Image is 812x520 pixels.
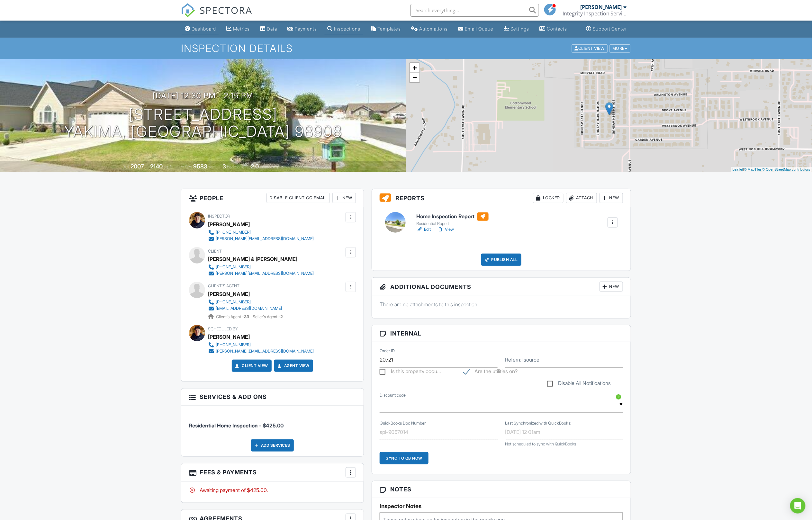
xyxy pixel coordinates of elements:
div: Inspections [334,26,360,31]
span: Not scheduled to sync with QuickBooks [505,442,576,446]
div: [PERSON_NAME] [208,220,250,229]
div: Disable Client CC Email [266,193,330,203]
div: New [332,193,356,203]
div: Dashboard [192,26,216,31]
span: sq. ft. [164,165,173,169]
a: [PERSON_NAME][EMAIL_ADDRESS][DOMAIN_NAME] [208,348,314,354]
span: Client's Agent [208,283,239,288]
a: Zoom out [410,73,420,82]
label: Disable All Notifications [547,380,611,388]
span: Client's Agent - [216,314,250,319]
a: [PHONE_NUMBER] [208,229,314,236]
div: [PHONE_NUMBER] [216,342,251,347]
div: [PERSON_NAME][EMAIL_ADDRESS][DOMAIN_NAME] [216,236,314,241]
a: Leaflet [733,167,743,171]
div: [PHONE_NUMBER] [216,230,251,235]
div: Awaiting payment of $425.00. [189,487,356,494]
strong: 33 [244,314,249,319]
div: New [600,282,623,292]
label: Is this property occupied? [380,368,441,376]
div: Data [267,26,277,31]
a: [PHONE_NUMBER] [208,299,282,305]
h3: Additional Documents [372,278,631,296]
div: Open Intercom Messenger [790,498,806,514]
span: bathrooms [260,165,278,169]
a: Payments [285,23,320,35]
span: Seller's Agent - [253,314,283,319]
a: Data [257,23,280,35]
div: Sync to QB Now [380,452,429,464]
div: 2.0 [251,163,259,170]
a: [PHONE_NUMBER] [208,264,314,270]
div: Templates [377,26,401,31]
label: Order ID [380,348,395,354]
div: Automations [419,26,448,31]
div: | [731,167,812,172]
h1: [STREET_ADDRESS] Yakima, [GEOGRAPHIC_DATA] 98908 [64,106,342,140]
a: [PHONE_NUMBER] [208,342,314,348]
input: Search everything... [411,4,539,17]
a: Contacts [537,23,570,35]
div: [PHONE_NUMBER] [216,300,251,305]
h3: Fees & Payments [181,463,364,482]
a: Home Inspection Report Residential Report [416,212,489,227]
a: Dashboard [182,23,219,35]
div: More [610,44,631,53]
a: View [437,226,454,233]
div: 9583 [194,163,208,170]
span: Built [123,165,130,169]
li: Service: Residential Home Inspection [189,410,356,434]
span: Scheduled By [208,327,238,331]
div: Attach [566,193,597,203]
a: Settings [501,23,532,35]
span: bedrooms [227,165,245,169]
a: [PERSON_NAME][EMAIL_ADDRESS][DOMAIN_NAME] [208,236,314,242]
a: Client View [571,46,609,50]
a: Client View [234,363,268,369]
div: Publish All [481,254,521,266]
h3: [DATE] 12:30 pm - 2:15 pm [153,91,253,100]
div: Email Queue [465,26,493,31]
a: [PERSON_NAME] [208,289,250,299]
span: sq.ft. [209,165,217,169]
label: Discount code [380,392,406,398]
div: Client View [572,44,608,53]
div: 2007 [131,163,144,170]
a: Agent View [276,363,310,369]
h5: Inspector Notes [380,503,623,509]
a: © MapTiler [744,167,762,171]
label: Referral source [505,356,540,363]
a: [PERSON_NAME][EMAIL_ADDRESS][DOMAIN_NAME] [208,270,314,277]
div: [PERSON_NAME][EMAIL_ADDRESS][DOMAIN_NAME] [216,349,314,354]
span: SPECTORA [200,3,252,17]
span: Lot Size [179,165,193,169]
div: Add Services [251,439,294,452]
div: Payments [295,26,317,31]
label: Last Synchronized with QuickBooks: [505,420,572,426]
div: Metrics [233,26,250,31]
a: Templates [368,23,403,35]
strong: 2 [280,314,283,319]
h1: Inspection Details [181,43,631,54]
a: Metrics [224,23,252,35]
a: Automations (Basic) [409,23,450,35]
div: Support Center [593,26,627,31]
div: Contacts [547,26,567,31]
div: New [600,193,623,203]
label: Are the utilities on? [464,368,518,376]
a: Email Queue [456,23,496,35]
label: QuickBooks Doc Number [380,420,426,426]
span: Client [208,249,222,254]
span: Inspector [208,214,230,219]
h3: Reports [372,189,631,207]
h3: Notes [372,481,631,498]
a: Support Center [583,23,630,35]
p: There are no attachments to this inspection. [380,301,623,308]
div: [EMAIL_ADDRESS][DOMAIN_NAME] [216,306,282,311]
a: © OpenStreetMap contributors [762,167,810,171]
div: Integrity Inspection Services LLC [563,10,627,17]
div: Residential Report [416,221,489,226]
div: [PHONE_NUMBER] [216,264,251,270]
div: [PERSON_NAME] [580,4,622,10]
h3: People [181,189,364,207]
